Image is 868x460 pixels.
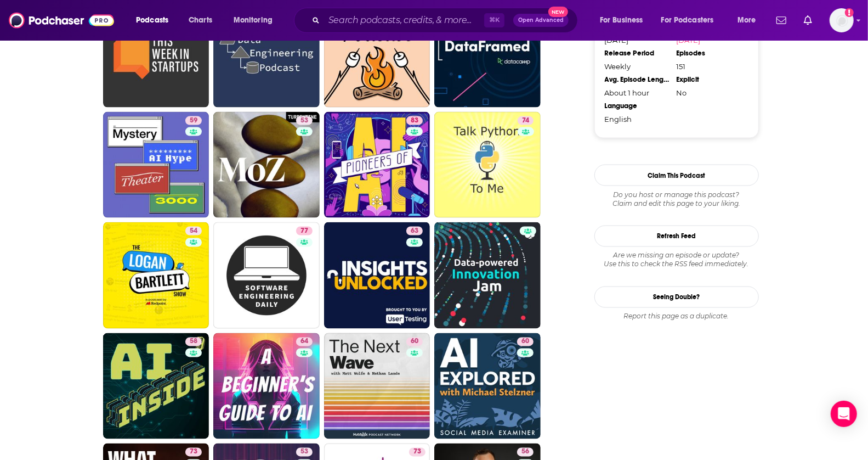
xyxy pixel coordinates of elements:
[677,62,741,71] div: 151
[548,7,568,17] span: New
[605,102,670,110] div: Language
[592,12,657,29] button: open menu
[406,338,423,346] a: 60
[830,8,854,32] img: User Profile
[128,12,183,29] button: open menu
[185,448,202,457] a: 73
[677,88,741,97] div: No
[324,333,430,440] a: 60
[434,1,541,108] a: 68
[521,336,529,347] span: 60
[594,287,759,308] a: Seeing Double?
[324,12,484,29] input: Search podcasts, credits, & more...
[830,8,854,32] span: Logged in as jacruz
[181,12,219,29] a: Charts
[213,222,320,329] a: 77
[830,8,854,32] button: Show profile menu
[406,116,423,125] a: 83
[189,13,212,28] span: Charts
[677,75,741,84] div: Explicit
[605,115,670,124] div: English
[594,312,759,321] div: Report this page as a duplicate.
[185,227,202,235] a: 54
[434,333,541,440] a: 60
[513,14,569,27] button: Open AdvancedNew
[324,222,430,329] a: 63
[484,13,504,27] span: ⌘ K
[213,112,320,218] a: 53
[409,448,426,457] a: 73
[517,338,534,346] a: 60
[413,447,421,458] span: 73
[522,115,529,126] span: 74
[103,333,209,440] a: 58
[594,190,759,199] span: Do you host or manage this podcast?
[190,226,197,237] span: 54
[185,338,202,346] a: 58
[406,227,423,235] a: 63
[594,165,759,186] button: Claim This Podcast
[661,13,714,28] span: For Podcasters
[234,13,273,28] span: Monitoring
[605,88,670,97] div: About 1 hour
[103,222,209,329] a: 54
[185,116,202,125] a: 59
[845,8,854,17] svg: Add a profile image
[605,62,670,71] div: Weekly
[213,1,320,108] a: 65
[594,226,759,247] button: Refresh Feed
[411,226,418,237] span: 63
[304,8,588,33] div: Search podcasts, credits, & more...
[831,401,857,427] div: Open Intercom Messenger
[103,112,209,218] a: 59
[103,1,209,108] a: 78
[730,12,770,29] button: open menu
[594,251,759,269] div: Are we missing an episode or update? Use this to check the RSS feed immediately.
[677,49,741,58] div: Episodes
[799,11,816,30] a: Show notifications dropdown
[300,226,308,237] span: 77
[605,49,670,58] div: Release Period
[190,115,197,126] span: 59
[300,336,308,347] span: 64
[190,336,197,347] span: 58
[594,190,759,208] div: Claim and edit this page to your liking.
[517,448,534,457] a: 56
[296,448,313,457] a: 53
[213,333,320,440] a: 64
[518,18,564,23] span: Open Advanced
[226,12,287,29] button: open menu
[300,115,308,126] span: 53
[296,116,313,125] a: 53
[521,447,529,458] span: 56
[434,112,541,218] a: 74
[324,112,430,218] a: 83
[654,12,730,29] button: open menu
[296,227,313,235] a: 77
[190,447,197,458] span: 73
[518,116,534,125] a: 74
[600,13,643,28] span: For Business
[411,336,418,347] span: 60
[300,447,308,458] span: 53
[324,1,430,108] a: 80
[772,11,791,30] a: Show notifications dropdown
[296,338,313,346] a: 64
[605,75,670,84] div: Avg. Episode Length
[9,10,114,31] img: Podchaser - Follow, Share and Rate Podcasts
[737,13,756,28] span: More
[411,115,418,126] span: 83
[136,13,168,28] span: Podcasts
